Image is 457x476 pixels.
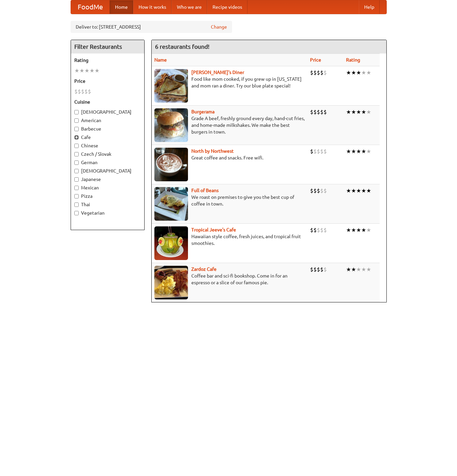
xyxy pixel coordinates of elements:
[366,187,371,194] li: ★
[361,69,366,76] li: ★
[356,226,361,234] li: ★
[191,109,215,114] a: Burgerama
[154,226,188,260] img: jeeves.jpg
[351,108,356,116] li: ★
[317,148,320,155] li: $
[351,266,356,273] li: ★
[154,266,188,299] img: zardoz.jpg
[74,125,141,132] label: Barbecue
[356,69,361,76] li: ★
[78,88,81,95] li: $
[310,187,313,194] li: $
[154,76,305,89] p: Food like mom cooked, if you grew up in [US_STATE] and mom ran a diner. Try our blue plate special!
[351,69,356,76] li: ★
[191,148,234,154] a: North by Northwest
[323,187,327,194] li: $
[154,187,188,221] img: beans.jpg
[366,226,371,234] li: ★
[89,67,94,74] li: ★
[346,226,351,234] li: ★
[320,108,323,116] li: $
[154,194,305,207] p: We roast on premises to give you the best cup of coffee in town.
[356,108,361,116] li: ★
[323,69,327,76] li: $
[313,226,317,234] li: $
[74,211,79,215] input: Vegetarian
[317,69,320,76] li: $
[74,152,79,156] input: Czech / Slovak
[346,108,351,116] li: ★
[323,148,327,155] li: $
[361,226,366,234] li: ★
[207,0,247,14] a: Recipe videos
[320,69,323,76] li: $
[310,226,313,234] li: $
[74,142,141,149] label: Chinese
[74,135,79,140] input: Cafe
[154,154,305,161] p: Great coffee and snacks. Free wifi.
[361,148,366,155] li: ★
[84,67,89,74] li: ★
[356,266,361,273] li: ★
[155,43,210,50] ng-pluralize: 6 restaurants found!
[84,88,88,95] li: $
[366,108,371,116] li: ★
[154,57,167,63] a: Name
[310,266,313,273] li: $
[366,69,371,76] li: ★
[74,118,79,123] input: American
[154,115,305,135] p: Grade A beef, freshly ground every day, hand-cut fries, and home-made milkshakes. We make the bes...
[320,148,323,155] li: $
[310,69,313,76] li: $
[361,187,366,194] li: ★
[313,69,317,76] li: $
[74,169,79,173] input: [DEMOGRAPHIC_DATA]
[74,159,141,166] label: German
[74,194,79,198] input: Pizza
[74,160,79,165] input: German
[74,127,79,131] input: Barbecue
[154,233,305,247] p: Hawaiian style coffee, fresh juices, and tropical fruit smoothies.
[346,187,351,194] li: ★
[71,40,144,53] h4: Filter Restaurants
[191,227,236,232] a: Tropical Jeeve's Cafe
[74,78,141,84] h5: Price
[74,117,141,124] label: American
[74,201,141,208] label: Thai
[154,272,305,286] p: Coffee bar and sci-fi bookshop. Come in for an espresso or a slice of our famous pie.
[351,187,356,194] li: ★
[359,0,380,14] a: Help
[346,69,351,76] li: ★
[346,57,360,63] a: Rating
[71,21,232,33] div: Deliver to: [STREET_ADDRESS]
[154,69,188,103] img: sallys.jpg
[313,266,317,273] li: $
[74,67,79,74] li: ★
[74,168,141,174] label: [DEMOGRAPHIC_DATA]
[154,108,188,142] img: burgerama.jpg
[74,110,79,114] input: [DEMOGRAPHIC_DATA]
[191,70,244,75] a: [PERSON_NAME]'s Diner
[74,184,141,191] label: Mexican
[191,188,219,193] a: Full of Beans
[310,108,313,116] li: $
[310,148,313,155] li: $
[71,0,110,14] a: FoodMe
[351,226,356,234] li: ★
[346,266,351,273] li: ★
[154,148,188,181] img: north.jpg
[317,226,320,234] li: $
[94,67,100,74] li: ★
[74,99,141,105] h5: Cuisine
[317,108,320,116] li: $
[351,148,356,155] li: ★
[323,266,327,273] li: $
[191,266,217,272] a: Zardoz Cafe
[74,144,79,148] input: Chinese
